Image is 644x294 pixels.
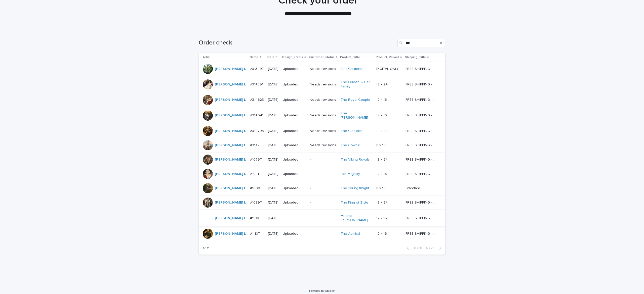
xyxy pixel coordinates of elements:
[199,138,445,153] tr: [PERSON_NAME] L #314735#314735 [DATE]UploadedNeeds revisionsThe Cowgirl 8 x 108 x 10 FREE SHIPPIN...
[250,81,264,87] p: #314591
[341,111,372,120] a: The [PERSON_NAME]
[199,124,445,138] tr: [PERSON_NAME] L #314703#314703 [DATE]UploadedNeeds revisionsThe Gladiator 18 x 2418 x 24 FREE SHI...
[341,80,372,89] a: The Queen & Her Family
[283,82,306,87] p: Uploaded
[199,93,445,107] tr: [PERSON_NAME] L #314623#314623 [DATE]UploadedNeeds revisionsThe Royal Couple 12 x 1612 x 16 FREE ...
[406,128,438,133] p: FREE SHIPPING - preview in 1-2 business days, after your approval delivery will take 5-10 b.d.
[268,158,278,162] p: [DATE]
[199,181,445,195] tr: [PERSON_NAME] L #1090T#1090T [DATE]Uploaded-The Young Knight 8 x 108 x 10 StandardStandard
[268,201,278,205] p: [DATE]
[376,157,389,162] p: 18 x 24
[268,82,278,87] p: [DATE]
[199,62,445,76] tr: [PERSON_NAME] L #313497#313497 [DATE]UploadedNeeds revisionsEpic Gardener DIGITAL ONLYDIGITAL ONL...
[376,97,388,102] p: 12 x 16
[215,143,246,148] a: [PERSON_NAME] L
[376,128,389,133] p: 18 x 24
[376,231,388,236] p: 12 x 16
[310,143,337,148] p: Needs revisions
[215,82,246,87] a: [PERSON_NAME] L
[405,55,426,60] p: Shipping_Title
[268,98,278,102] p: [DATE]
[283,129,306,133] p: Uploaded
[376,200,389,205] p: 18 x 24
[376,185,387,190] p: 8 x 10
[282,55,303,60] p: Design_status
[310,201,337,205] p: -
[341,201,368,205] a: The King of Style
[341,129,363,133] a: The Gladiator
[268,186,278,190] p: [DATE]
[268,216,278,220] p: [DATE]
[406,66,438,71] p: FREE SHIPPING - preview in 1-2 business days, after your approval delivery will take 5-10 b.d.
[310,216,337,220] p: -
[215,98,246,102] a: [PERSON_NAME] L
[341,232,360,236] a: The Admiral
[341,214,372,222] a: Mr and [PERSON_NAME]
[215,186,246,190] a: [PERSON_NAME] L
[215,232,246,236] a: [PERSON_NAME] L
[310,67,337,71] p: Needs revisions
[215,172,246,176] a: [PERSON_NAME] L
[199,210,445,227] tr: [PERSON_NAME] L #1100T#1100T [DATE]--Mr and [PERSON_NAME] 12 x 1612 x 16 FREE SHIPPING - preview ...
[341,158,370,162] a: The Viking Royals
[250,128,265,133] p: #314703
[376,55,399,60] p: Product_Variant
[403,246,424,251] button: Back
[341,67,364,71] a: Epic Gardener
[250,231,261,236] p: #1110T
[309,289,335,292] a: Powered By Stacker
[215,113,246,118] a: [PERSON_NAME] L
[376,215,388,220] p: 12 x 16
[250,157,263,162] p: #1076T
[283,143,306,148] p: Uploaded
[283,201,306,205] p: Uploaded
[215,201,246,205] a: [PERSON_NAME] L
[199,107,445,124] tr: [PERSON_NAME] L #314641#314641 [DATE]UploadedNeeds revisionsThe [PERSON_NAME] 12 x 1612 x 16 FREE...
[199,153,445,167] tr: [PERSON_NAME] L #1076T#1076T [DATE]Uploaded-The Viking Royals 18 x 2418 x 24 FREE SHIPPING - prev...
[215,129,246,133] a: [PERSON_NAME] L
[406,215,438,220] p: FREE SHIPPING - preview in 1-2 business days, after your approval delivery will take 5-10 b.d.
[215,216,246,220] a: [PERSON_NAME] L
[309,55,334,60] p: Customer_status
[283,67,306,71] p: Uploaded
[268,67,278,71] p: [DATE]
[283,186,306,190] p: Uploaded
[340,55,360,60] p: Product_Title
[283,113,306,118] p: Uploaded
[406,97,438,102] p: FREE SHIPPING - preview in 1-2 business days, after your approval delivery will take 5-10 b.d.
[341,186,369,190] a: The Young Knight
[310,186,337,190] p: -
[397,39,445,47] input: Search
[199,76,445,93] tr: [PERSON_NAME] L #314591#314591 [DATE]UploadedNeeds revisionsThe Queen & Her Family 18 x 2418 x 24...
[310,172,337,176] p: -
[199,226,445,241] tr: [PERSON_NAME] L #1110T#1110T [DATE]Uploaded-The Admiral 12 x 1612 x 16 FREE SHIPPING - preview in...
[203,55,211,60] p: Artist
[406,157,438,162] p: FREE SHIPPING - preview in 1-2 business days, after your approval delivery will take 5-10 b.d.
[310,82,337,87] p: Needs revisions
[310,98,337,102] p: Needs revisions
[268,113,278,118] p: [DATE]
[341,143,360,148] a: The Cowgirl
[411,247,422,250] span: Back
[406,142,438,148] p: FREE SHIPPING - preview in 1-2 business days, after your approval delivery will take 5-10 b.d.
[199,195,445,210] tr: [PERSON_NAME] L #1089T#1089T [DATE]Uploaded-The King of Style 18 x 2418 x 24 FREE SHIPPING - prev...
[406,231,438,236] p: FREE SHIPPING - preview in 1-2 business days, after your approval delivery will take 5-10 b.d.
[376,171,388,176] p: 12 x 16
[406,112,438,118] p: FREE SHIPPING - preview in 1-2 business days, after your approval delivery will take 5-10 b.d.
[268,129,278,133] p: [DATE]
[268,232,278,236] p: [DATE]
[310,232,337,236] p: -
[376,81,389,87] p: 18 x 24
[406,81,438,87] p: FREE SHIPPING - preview in 1-2 business days, after your approval delivery will take 5-10 b.d.
[268,143,278,148] p: [DATE]
[250,215,262,220] p: #1100T
[250,112,264,118] p: #314641
[283,158,306,162] p: Uploaded
[215,67,246,71] a: [PERSON_NAME] L
[283,216,306,220] p: -
[310,129,337,133] p: Needs revisions
[250,97,265,102] p: #314623
[424,246,445,251] button: Next
[341,172,360,176] a: Her Majesty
